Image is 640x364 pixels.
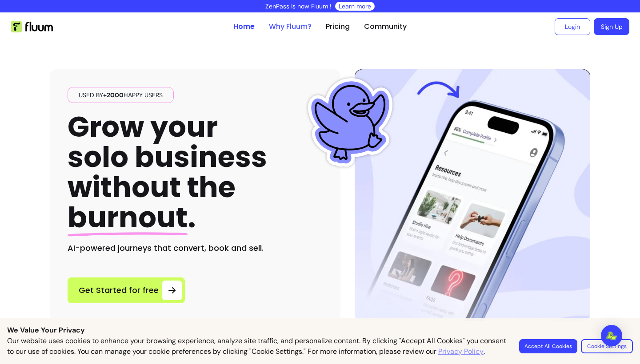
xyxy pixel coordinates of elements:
a: Privacy Policy [438,346,484,357]
span: Used by happy users [75,91,166,99]
span: +2000 [103,91,124,99]
img: Hero [355,69,590,321]
button: Cookie Settings [581,339,633,353]
a: Community [364,21,407,32]
p: We Value Your Privacy [7,325,633,336]
a: Why Fluum? [269,21,312,32]
span: Get Started for free [79,284,159,297]
a: Home [233,21,255,32]
img: Fluum Logo [11,21,53,32]
span: burnout [68,198,188,237]
a: Login [555,18,590,35]
a: Sign Up [594,18,629,35]
a: Get Started for free [68,277,185,303]
p: Our website uses cookies to enhance your browsing experience, analyze site traffic, and personali... [7,336,508,357]
a: Learn more [339,2,371,11]
button: Accept All Cookies [519,339,577,353]
p: ZenPass is now Fluum ! [265,2,332,11]
img: Fluum Duck sticker [306,78,395,167]
h2: AI-powered journeys that convert, book and sell. [68,242,323,254]
a: Pricing [326,21,350,32]
div: Open Intercom Messenger [601,325,622,346]
h1: Grow your solo business without the . [68,112,267,233]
